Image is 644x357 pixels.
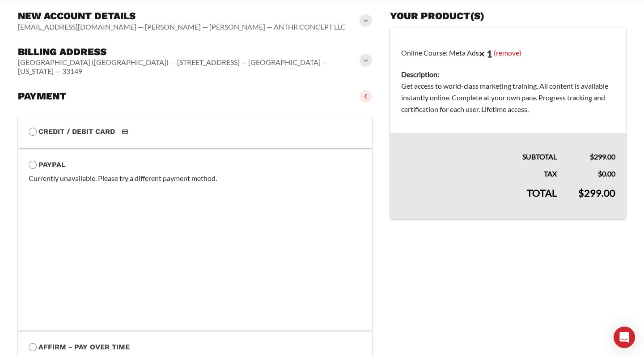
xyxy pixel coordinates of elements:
[590,152,594,161] span: $
[29,203,361,306] iframe: PayPal
[29,343,37,351] input: Affirm - Pay over time
[390,28,627,133] td: Online Course: Meta Ads
[29,171,361,320] fieldset: Payment Info
[390,163,568,180] th: Tax
[578,187,615,199] bdi: 299.00
[598,169,615,178] bdi: 0.00
[117,126,133,137] img: Credit / Debit Card
[29,185,361,193] iframe: PayPal Message 1
[29,159,361,171] label: PayPal
[29,126,361,138] label: Credit / Debit Card
[390,133,568,163] th: Subtotal
[29,161,37,169] input: PayPal
[18,90,66,103] h3: Payment
[479,47,492,60] strong: × 1
[18,58,361,76] vaadin-horizontal-layout: [GEOGRAPHIC_DATA] ([GEOGRAPHIC_DATA]) — [STREET_ADDRESS] — [GEOGRAPHIC_DATA] — [US_STATE] — 33149
[401,80,615,115] dd: Get access to world-class marketing training. All content is available instantly online. Complete...
[29,128,37,136] input: Credit / Debit CardCredit / Debit Card
[18,22,346,31] vaadin-horizontal-layout: [EMAIL_ADDRESS][DOMAIN_NAME] — [PERSON_NAME] — [PERSON_NAME] — ANTHR CONCEPT LLC
[401,69,615,80] dt: Description:
[598,169,602,178] span: $
[578,187,584,199] span: $
[18,10,346,22] h3: New account details
[390,180,568,219] th: Total
[614,327,635,348] div: Open Intercom Messenger
[494,48,521,56] a: (remove)
[29,172,361,184] div: Currently unavailable. Please try a different payment method.
[18,46,361,58] h3: Billing address
[590,152,615,161] bdi: 299.00
[29,341,361,353] label: Affirm - Pay over time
